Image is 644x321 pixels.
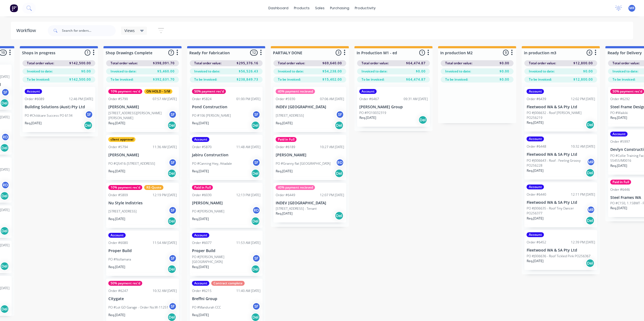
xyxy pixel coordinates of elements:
[610,115,627,120] p: Req. [DATE]
[357,87,430,127] div: AccountOrder #646709:31 AM [DATE][PERSON_NAME] GroupPO #PO10032319Req.[DATE]Del
[124,28,135,33] span: Views
[144,185,164,190] div: RE-Quote
[108,193,128,198] div: Order #5809
[362,69,387,74] span: Invoiced to date:
[524,87,597,132] div: AccountOrder #643912:02 PM [DATE]Fleetwood WA & SA Pty LtdPO #J006632 - Roof [PERSON_NAME] PO2562...
[276,185,315,190] div: 40% payment recieved
[529,61,556,66] span: Total order value:
[445,69,471,74] span: Invoiced to date:
[527,216,544,221] p: Req. [DATE]
[236,288,260,293] div: 11:40 AM [DATE]
[610,139,630,144] div: Order #5997
[586,216,595,225] div: Del
[192,89,226,94] div: 50% payment rec'd
[359,97,379,101] div: Order #6467
[362,61,389,66] span: Total order value:
[445,61,472,66] span: Total order value:
[571,97,595,101] div: 12:02 PM [DATE]
[194,61,221,66] span: Total order value:
[169,158,177,167] div: SF
[276,211,293,216] p: Req. [DATE]
[610,110,628,115] p: PO #Waikiki
[81,69,91,74] span: $0.00
[573,77,593,82] span: $12,800.00
[252,254,260,262] div: SF
[108,153,177,157] p: [PERSON_NAME]
[527,97,546,101] div: Order #6439
[192,313,209,317] p: Req. [DATE]
[236,240,260,245] div: 11:53 AM [DATE]
[190,183,263,228] div: Paid in FullOrder #603012:13 PM [DATE][PERSON_NAME]PO #[PERSON_NAME]RDReq.[DATE]Del
[192,288,212,293] div: Order #6215
[527,110,595,120] p: PO #J006632 - Roof [PERSON_NAME] PO256219
[169,254,177,262] div: SF
[108,240,128,245] div: Order #6080
[27,77,50,82] span: To be invoiced:
[571,144,595,149] div: 10:32 AM [DATE]
[278,61,305,66] span: Total order value:
[500,77,509,82] span: $0.00
[252,110,260,119] div: SF
[25,105,93,109] p: Building Solutions (Aust) Pty Ltd
[108,288,128,293] div: Order #6247
[276,113,304,118] p: [STREET_ADDRESS]
[192,121,209,126] p: Req. [DATE]
[190,231,263,276] div: AccountOrder #607711:53 AM [DATE]Proper BuildPO #[PERSON_NAME][GEOGRAPHIC_DATA]SFReq.[DATE]Del
[276,153,344,157] p: [PERSON_NAME]
[610,97,630,101] div: Order #6292
[106,183,179,228] div: 10% payment rec'dRE-QuoteOrder #580912:19 PM [DATE]Nu Style Indistries[STREET_ADDRESS]SFReq.[DATE...
[16,27,39,34] div: Workflow
[322,69,342,74] span: $54,238.00
[169,206,177,214] div: SF
[612,61,640,66] span: Total order value:
[236,97,260,101] div: 01:00 PM [DATE]
[194,77,217,82] span: To be invoiced:
[192,193,212,198] div: Order #6030
[111,77,133,82] span: To be invoiced:
[571,240,595,245] div: 12:39 PM [DATE]
[106,231,179,276] div: AccountOrder #608011:54 AM [DATE]Proper BuildPO #NollamaraSFReq.[DATE]Del
[192,217,209,221] p: Req. [DATE]
[153,77,175,82] span: $392,631.70
[153,97,177,101] div: 07:57 AM [DATE]
[190,87,263,132] div: 50% payment rec'dOrder #582401:00 PM [DATE]Pond ConstructionPO #106 [PERSON_NAME]SFReq.[DATE]Del
[192,209,224,214] p: PO #[PERSON_NAME]
[404,97,428,101] div: 09:31 AM [DATE]
[527,254,590,259] p: PO #J006636 - Roof Tickled Pink PO256367
[25,113,73,118] p: PO #Childcare Success PO 6134
[251,265,260,274] div: Del
[524,230,597,270] div: AccountOrder #645212:39 PM [DATE]Fleetwood WA & SA Pty LtdPO #J006636 - Roof Tickled Pink PO25636...
[192,185,213,190] div: Paid in Full
[1,88,10,96] div: SF
[192,255,252,264] p: PO #[PERSON_NAME][GEOGRAPHIC_DATA]
[0,144,9,152] div: Del
[276,121,293,126] p: Req. [DATE]
[10,4,18,12] img: Factory
[527,152,595,157] p: Fleetwood WA & SA Pty Ltd
[251,217,260,225] div: Del
[111,61,138,66] span: Total order value:
[190,135,263,180] div: AccountOrder #587011:48 AM [DATE]Jabiru ConstructionPO #Canning Hwy, AttadaleSFReq.[DATE]Del
[192,233,209,238] div: Account
[362,77,384,82] span: To be invoiced:
[69,77,91,82] span: $142,500.00
[500,69,509,74] span: $0.00
[108,145,128,150] div: Order #5794
[252,302,260,310] div: SF
[168,217,176,225] div: Del
[27,61,54,66] span: Total order value:
[527,200,595,205] p: Fleetwood WA & SA Pty Ltd
[108,201,177,205] p: Nu Style Indistries
[237,77,258,82] span: $238,849.73
[335,211,344,220] div: Del
[153,288,177,293] div: 10:32 AM [DATE]
[25,89,42,94] div: Account
[586,169,595,177] div: Del
[108,249,177,253] p: Proper Build
[108,97,128,101] div: Order #5790
[610,187,630,192] div: Order #6446
[276,161,331,166] p: PO #Granny flat [GEOGRAPHIC_DATA]
[251,121,260,130] div: Del
[192,281,209,286] div: Account
[111,69,136,74] span: Invoiced to date:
